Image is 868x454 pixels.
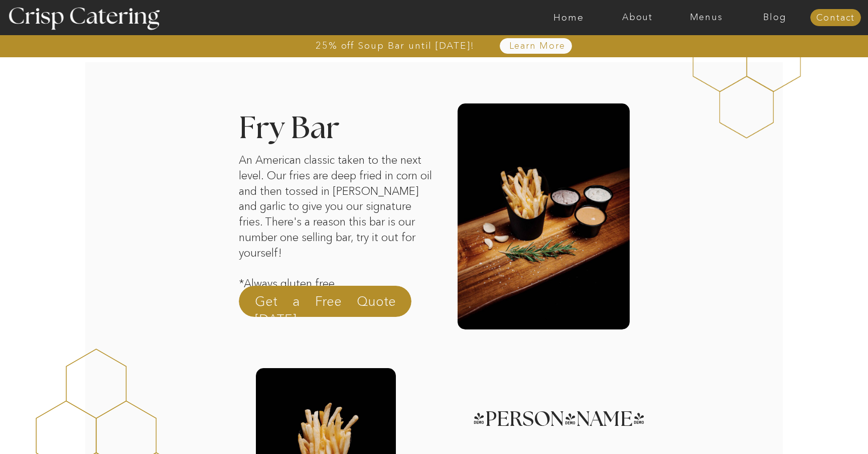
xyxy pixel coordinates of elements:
[603,13,672,23] a: About
[486,41,589,51] a: Learn More
[239,114,431,141] h2: Fry Bar
[672,13,741,23] a: Menus
[239,153,437,309] p: An American classic taken to the next level. Our fries are deep fried in corn oil and then tossed...
[788,404,868,454] iframe: podium webchat widget bubble
[697,296,868,416] iframe: podium webchat widget prompt
[279,41,511,51] a: 25% off Soup Bar until [DATE]!
[810,13,861,23] a: Contact
[255,292,396,316] a: Get a Free Quote [DATE]
[534,13,603,23] a: Home
[741,13,809,23] a: Blog
[473,409,593,419] h3: [PERSON_NAME]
